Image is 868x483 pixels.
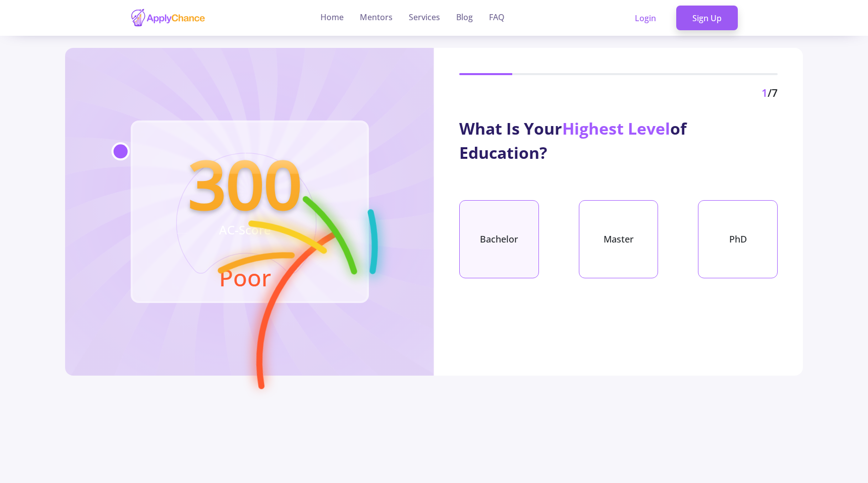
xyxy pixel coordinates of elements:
[768,86,778,100] span: /7
[130,8,206,28] img: applychance logo
[562,117,670,139] span: Highest Level
[619,6,672,31] a: Login
[762,86,768,100] span: 1
[676,6,738,31] a: Sign Up
[698,200,778,278] div: PhD
[459,200,539,278] div: Bachelor
[459,116,778,165] div: What Is Your of Education?
[188,138,301,229] text: 300
[579,200,659,278] div: Master
[219,221,270,238] text: AC-Score
[219,262,270,293] text: Poor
